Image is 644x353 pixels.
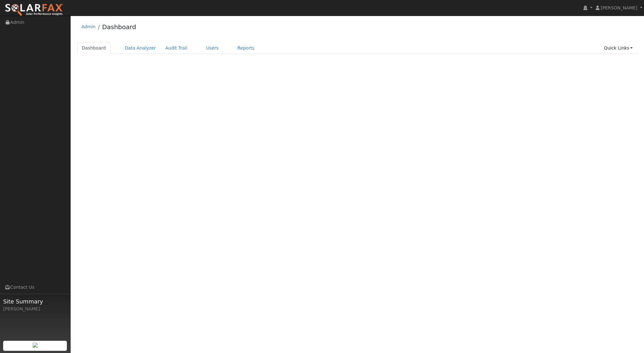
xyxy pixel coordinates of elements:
[5,3,64,17] img: SolarFax
[82,24,96,29] a: Admin
[3,306,67,312] div: [PERSON_NAME]
[77,42,111,54] a: Dashboard
[33,343,38,348] img: retrieve
[120,42,161,54] a: Data Analyzer
[102,23,136,31] a: Dashboard
[233,42,259,54] a: Reports
[601,5,637,10] span: [PERSON_NAME]
[161,42,192,54] a: Audit Trail
[599,42,637,54] a: Quick Links
[3,297,67,306] span: Site Summary
[201,42,223,54] a: Users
